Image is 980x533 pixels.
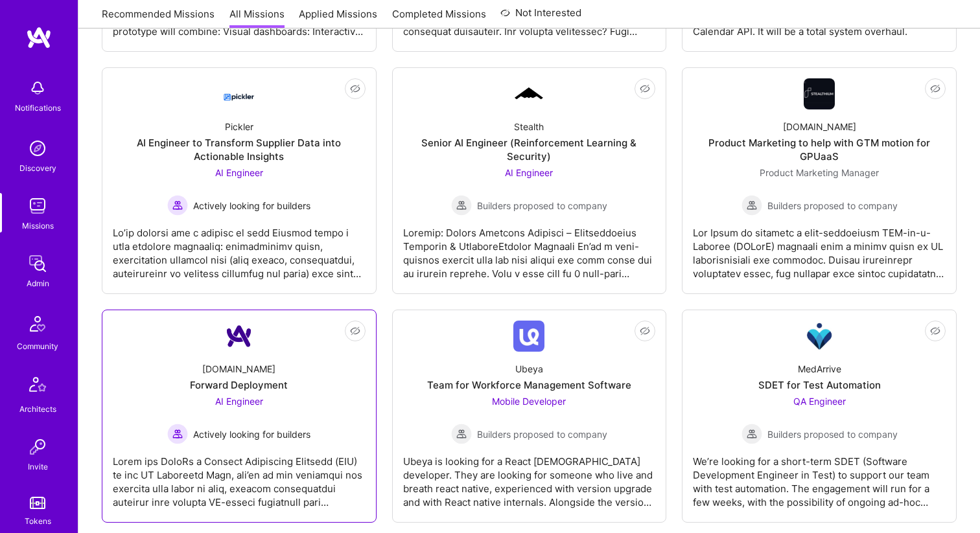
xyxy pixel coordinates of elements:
a: Company Logo[DOMAIN_NAME]Product Marketing to help with GTM motion for GPUaaSProduct Marketing Ma... [693,78,946,283]
div: MedArrive [798,362,841,376]
i: icon EyeClosed [930,326,940,336]
span: Builders proposed to company [477,427,607,441]
div: Lorem ips DoloRs a Consect Adipiscing Elitsedd (EIU) te inc UT Laboreetd Magn, ali’en ad min veni... [113,444,366,509]
img: Actively looking for builders [167,424,188,444]
span: QA Engineer [793,396,846,407]
span: Product Marketing Manager [760,167,879,178]
img: Company Logo [513,321,544,352]
div: [DOMAIN_NAME] [202,362,275,376]
span: AI Engineer [215,396,263,407]
img: Invite [25,434,51,460]
div: Forward Deployment [190,378,288,392]
img: Architects [22,371,53,402]
span: AI Engineer [215,167,263,178]
div: [DOMAIN_NAME] [783,120,856,133]
a: Company LogoPicklerAI Engineer to Transform Supplier Data into Actionable InsightsAI Engineer Act... [113,78,366,283]
img: Builders proposed to company [451,195,472,216]
div: We’re looking for a short-term SDET (Software Development Engineer in Test) to support our team w... [693,444,946,509]
img: Company Logo [224,321,255,352]
img: Company Logo [804,78,835,109]
img: Actively looking for builders [167,195,188,216]
a: Completed Missions [392,7,486,28]
a: Not Interested [500,5,581,28]
span: Actively looking for builders [193,427,310,441]
div: Team for Workforce Management Software [427,378,631,392]
div: Architects [19,402,56,416]
div: Notifications [15,101,61,115]
span: Builders proposed to company [767,199,898,212]
a: Applied Missions [299,7,377,28]
div: Ubeya [515,362,543,376]
img: Company Logo [804,321,835,352]
div: Invite [28,460,48,473]
a: Recommended Missions [102,7,215,28]
i: icon EyeClosed [640,326,650,336]
div: Stealth [514,120,544,133]
a: Company Logo[DOMAIN_NAME]Forward DeploymentAI Engineer Actively looking for buildersActively look... [113,321,366,512]
img: Builders proposed to company [741,195,762,216]
img: logo [26,26,52,49]
img: admin teamwork [25,251,51,277]
a: Company LogoMedArriveSDET for Test AutomationQA Engineer Builders proposed to companyBuilders pro... [693,321,946,512]
a: Company LogoStealthSenior AI Engineer (Reinforcement Learning & Security)AI Engineer Builders pro... [403,78,656,283]
i: icon EyeClosed [350,326,360,336]
img: Community [22,308,53,339]
i: icon EyeClosed [930,84,940,94]
img: Company Logo [513,85,544,102]
i: icon EyeClosed [350,84,360,94]
div: Ubeya is looking for a React [DEMOGRAPHIC_DATA] developer. They are looking for someone who live ... [403,444,656,509]
img: tokens [30,497,45,509]
div: Product Marketing to help with GTM motion for GPUaaS [693,136,946,163]
span: Builders proposed to company [477,199,607,212]
div: Loremip: Dolors Ametcons Adipisci – Elitseddoeius Temporin & UtlaboreEtdolor Magnaali En’ad m ven... [403,216,656,280]
div: AI Engineer to Transform Supplier Data into Actionable Insights [113,136,366,163]
i: icon EyeClosed [640,84,650,94]
img: teamwork [25,193,51,219]
div: Discovery [19,161,56,175]
div: Admin [27,277,49,290]
div: Lo’ip dolorsi ame c adipisc el sedd Eiusmod tempo i utla etdolore magnaaliq: enimadminimv quisn, ... [113,216,366,280]
span: AI Engineer [505,167,553,178]
div: Community [17,339,58,353]
img: discovery [25,135,51,161]
img: Builders proposed to company [741,424,762,444]
span: Mobile Developer [492,396,566,407]
span: Builders proposed to company [767,427,898,441]
a: All Missions [229,7,285,28]
div: Missions [22,219,54,232]
div: Lor Ipsum do sitametc a elit-seddoeiusm TEM-in-u-Laboree (DOLorE) magnaali enim a minimv quisn ex... [693,216,946,280]
a: Company LogoUbeyaTeam for Workforce Management SoftwareMobile Developer Builders proposed to comp... [403,321,656,512]
img: Company Logo [224,82,255,106]
div: Tokens [25,514,51,528]
div: Senior AI Engineer (Reinforcement Learning & Security) [403,136,656,163]
img: bell [25,75,51,101]
span: Actively looking for builders [193,199,310,212]
img: Builders proposed to company [451,424,472,444]
div: SDET for Test Automation [758,378,881,392]
div: Pickler [225,120,253,133]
